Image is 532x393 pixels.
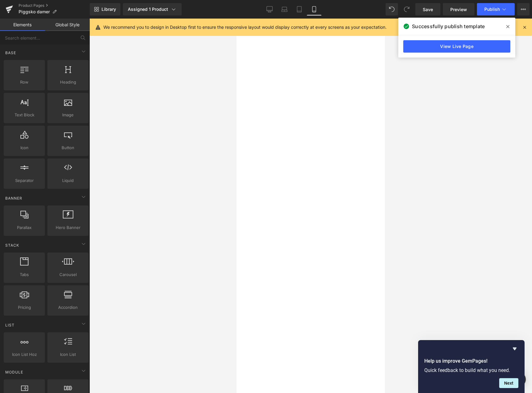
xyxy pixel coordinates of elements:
[262,3,277,15] a: Desktop
[277,3,292,15] a: Laptop
[499,378,518,388] button: Next question
[443,3,474,15] a: Preview
[424,357,518,365] h2: Help us improve GemPages!
[49,304,87,311] span: Accordion
[6,145,43,151] span: Icon
[484,7,500,12] span: Publish
[5,369,24,375] span: Module
[6,177,43,184] span: Separator
[5,50,17,56] span: Base
[49,145,87,151] span: Button
[103,24,387,31] p: We recommend you to design in Desktop first to ensure the responsive layout would display correct...
[477,3,515,15] button: Publish
[45,19,90,31] a: Global Style
[49,224,87,231] span: Hero Banner
[5,242,20,248] span: Stack
[49,271,87,278] span: Carousel
[90,3,120,15] a: New Library
[307,3,322,15] a: Mobile
[102,6,116,12] span: Library
[424,367,518,373] p: Quick feedback to build what you need.
[19,3,90,8] a: Product Pages
[49,177,87,184] span: Liquid
[6,112,43,118] span: Text Block
[49,79,87,85] span: Heading
[517,3,530,15] button: More
[423,6,433,13] span: Save
[5,322,15,328] span: List
[128,6,177,12] div: Assigned 1 Product
[6,351,43,358] span: Icon List Hoz
[49,112,87,118] span: Image
[386,3,398,15] button: Undo
[412,23,485,30] span: Successfully publish template
[19,9,50,14] span: Piggsko damer
[49,351,87,358] span: Icon List
[511,345,518,352] button: Hide survey
[450,6,467,13] span: Preview
[400,3,413,15] button: Redo
[6,79,43,85] span: Row
[6,271,43,278] span: Tabs
[292,3,307,15] a: Tablet
[424,345,518,388] div: Help us improve GemPages!
[5,195,23,201] span: Banner
[6,224,43,231] span: Parallax
[6,304,43,311] span: Pricing
[403,40,510,53] a: View Live Page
